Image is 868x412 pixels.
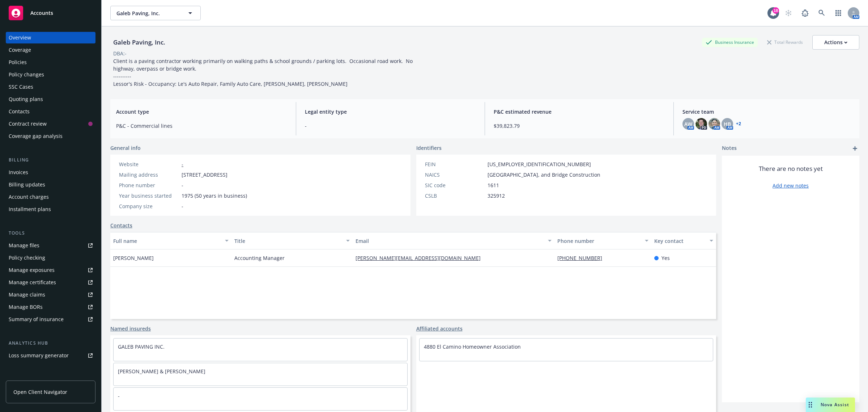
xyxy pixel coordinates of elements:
span: HB [724,120,731,128]
div: NAICS [425,171,485,178]
div: Business Insurance [702,38,758,47]
div: Manage exposures [9,264,55,276]
div: SIC code [425,181,485,189]
a: [PHONE_NUMBER] [557,255,608,261]
span: 325912 [488,192,505,199]
span: $39,823.79 [494,122,665,130]
span: AW [684,120,692,128]
div: Phone number [557,237,641,245]
span: 1611 [488,181,499,189]
div: Galeb Paving, Inc. [110,38,168,47]
a: Accounts [6,3,95,23]
a: Manage BORs [6,301,95,313]
span: 1975 (50 years in business) [182,192,247,199]
div: Billing [6,156,95,164]
a: Switch app [831,6,846,20]
div: CSLB [425,192,485,199]
a: GALEB PAVING INC. [118,343,165,350]
div: Email [356,237,544,245]
button: Title [231,232,353,249]
div: Invoices [9,167,28,178]
div: Drag to move [806,398,815,412]
div: Manage files [9,240,39,251]
div: Quoting plans [9,93,43,105]
span: P&C estimated revenue [494,108,665,115]
a: Named insureds [110,325,151,332]
div: Tools [6,230,95,237]
div: Manage claims [9,289,45,300]
a: - [182,161,183,168]
span: [GEOGRAPHIC_DATA], and Bridge Construction [488,171,600,178]
a: Manage claims [6,289,95,300]
a: Add new notes [773,182,809,189]
a: Manage exposures [6,264,95,276]
a: Affiliated accounts [416,325,463,332]
span: [PERSON_NAME] [113,254,154,262]
div: Company size [119,202,179,210]
a: Contacts [6,106,95,117]
a: Loss summary generator [6,350,95,361]
a: Search [814,6,829,20]
div: Policy checking [9,252,45,264]
div: 18 [773,7,779,14]
div: Policies [9,56,27,68]
span: Accounting Manager [234,254,285,262]
button: Phone number [554,232,651,249]
a: Policy checking [6,252,95,264]
span: General info [110,144,141,152]
span: Yes [661,254,670,262]
div: Manage BORs [9,301,43,313]
button: Galeb Paving, Inc. [110,6,201,20]
a: Overview [6,32,95,43]
span: Service team [682,108,854,115]
div: Actions [824,35,847,49]
div: Mailing address [119,171,179,178]
div: Installment plans [9,203,51,215]
div: Manage certificates [9,277,56,288]
a: Account charges [6,191,95,203]
div: Phone number [119,181,179,189]
span: - [182,202,183,210]
a: 4880 El Camino Homeowner Association [424,343,521,350]
span: [US_EMPLOYER_IDENTIFICATION_NUMBER] [488,160,591,168]
span: Open Client Navigator [13,388,67,396]
a: Contract review [6,118,95,130]
a: Coverage [6,44,95,56]
div: Analytics hub [6,340,95,347]
a: [PERSON_NAME] & [PERSON_NAME] [118,368,205,375]
div: Summary of insurance [9,314,64,325]
a: Report a Bug [798,6,812,20]
div: Loss summary generator [9,350,69,361]
div: Key contact [654,237,705,245]
button: Email [353,232,554,249]
span: Account type [116,108,287,115]
a: +2 [736,122,741,126]
span: - [305,122,476,130]
div: SSC Cases [9,81,33,93]
span: Nova Assist [821,402,849,408]
span: Legal entity type [305,108,476,115]
div: Coverage gap analysis [9,130,63,142]
span: Client is a paving contractor working primarily on walking paths & school grounds / parking lots.... [113,58,414,87]
a: Policy changes [6,69,95,80]
div: Full name [113,237,221,245]
div: Coverage [9,44,31,56]
img: photo [695,118,707,130]
img: photo [709,118,720,130]
div: Year business started [119,192,179,199]
div: DBA: - [113,50,127,57]
a: Policies [6,56,95,68]
a: Coverage gap analysis [6,130,95,142]
div: Contacts [9,106,30,117]
a: Invoices [6,167,95,178]
a: SSC Cases [6,81,95,93]
a: Manage files [6,240,95,251]
span: Accounts [30,10,53,16]
div: FEIN [425,160,485,168]
span: Notes [722,144,737,153]
span: Identifiers [416,144,442,152]
span: Galeb Paving, Inc. [116,9,179,17]
button: Nova Assist [806,398,855,412]
div: Account charges [9,191,49,203]
div: Website [119,160,179,168]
